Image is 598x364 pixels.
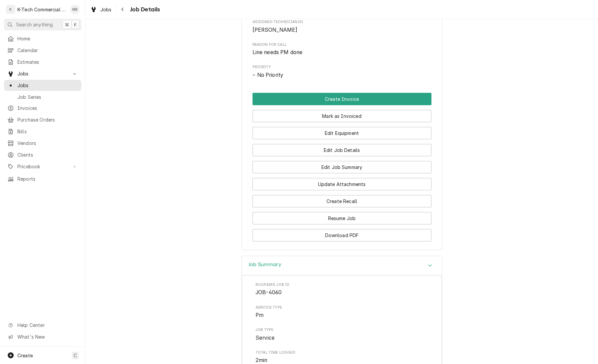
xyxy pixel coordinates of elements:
[17,151,78,158] span: Clients
[100,6,112,13] span: Jobs
[4,320,81,331] a: Go to Help Center
[253,19,431,25] span: Assigned Technician(s)
[253,161,431,173] button: Edit Job Summary
[17,140,78,147] span: Vendors
[253,195,431,207] button: Create Recall
[17,128,78,135] span: Bills
[4,114,81,125] a: Purchase Orders
[17,35,78,42] span: Home
[253,42,431,47] span: Reason For Call
[253,207,431,224] div: Button Group Row
[242,256,442,275] div: Accordion Header
[256,334,428,342] span: Job Type
[4,161,81,172] a: Go to Pricebook
[253,144,431,156] button: Edit Job Details
[256,350,428,355] span: Total Time Logged
[253,127,431,139] button: Edit Equipment
[253,229,431,241] button: Download PDF
[253,49,303,55] span: Line needs PM done
[74,352,77,359] span: C
[253,173,431,190] div: Button Group Row
[4,56,81,67] a: Estimates
[253,64,431,79] div: Priority
[4,45,81,56] a: Calendar
[17,175,78,182] span: Reports
[256,311,428,319] span: Service Type
[4,103,81,114] a: Invoices
[253,64,431,70] span: Priority
[253,93,431,105] div: Button Group Row
[17,353,33,358] span: Create
[256,327,428,342] div: Job Type
[256,357,268,363] span: 2min
[253,42,431,56] div: Reason For Call
[17,58,78,65] span: Estimates
[117,4,128,15] button: Navigate back
[253,19,431,34] div: Assigned Technician(s)
[6,5,15,14] div: K
[256,305,428,310] span: Service Type
[17,47,78,54] span: Calendar
[17,333,77,340] span: What's New
[256,327,428,333] span: Job Type
[16,21,53,28] span: Search anything
[4,173,81,184] a: Reports
[256,289,428,297] span: Roopairs Job ID
[70,5,80,14] div: MB
[88,4,114,15] a: Jobs
[256,305,428,319] div: Service Type
[253,224,431,241] div: Button Group Row
[253,122,431,139] div: Button Group Row
[17,322,77,329] span: Help Center
[17,94,78,101] span: Job Series
[17,116,78,123] span: Purchase Orders
[253,156,431,173] div: Button Group Row
[4,92,81,103] a: Job Series
[17,82,78,89] span: Jobs
[253,93,431,105] button: Create Invoice
[4,19,81,30] button: Search anything⌘K
[17,163,68,170] span: Pricebook
[256,335,275,341] span: Service
[253,105,431,122] div: Button Group Row
[253,71,431,79] div: No Priority
[128,5,160,14] span: Job Details
[253,48,431,56] span: Reason For Call
[65,21,69,28] span: ⌘
[253,71,431,79] span: Priority
[17,105,78,112] span: Invoices
[253,93,431,241] div: Button Group
[256,289,282,296] span: JOB-4060
[4,80,81,91] a: Jobs
[4,126,81,137] a: Bills
[253,212,431,224] button: Resume Job
[253,27,298,33] span: [PERSON_NAME]
[253,178,431,190] button: Update Attachments
[253,110,431,122] button: Mark as Invoiced
[74,21,77,28] span: K
[248,261,281,268] h3: Job Summary
[256,282,428,288] span: Roopairs Job ID
[4,331,81,342] a: Go to What's New
[4,149,81,160] a: Clients
[70,5,80,14] div: Mehdi Bazidane's Avatar
[17,6,67,13] div: K-Tech Commercial Kitchen Repair & Maintenance
[253,26,431,34] span: Assigned Technician(s)
[4,33,81,44] a: Home
[4,68,81,79] a: Go to Jobs
[17,70,68,77] span: Jobs
[256,282,428,297] div: Roopairs Job ID
[253,139,431,156] div: Button Group Row
[256,312,264,318] span: Pm
[242,256,442,275] button: Accordion Details Expand Trigger
[4,138,81,149] a: Vendors
[253,190,431,207] div: Button Group Row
